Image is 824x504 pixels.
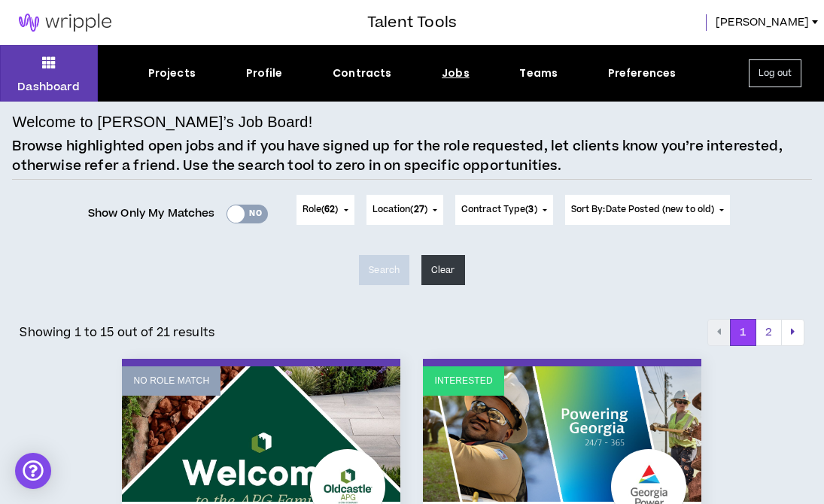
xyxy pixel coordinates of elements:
button: Clear [421,255,465,285]
div: Contracts [333,65,391,81]
p: Browse highlighted open jobs and if you have signed up for the role requested, let clients know y... [12,137,811,175]
button: Location(27) [366,195,443,225]
a: Interested [423,366,701,502]
button: Contract Type(3) [455,195,553,225]
p: Interested [434,374,492,388]
p: Dashboard [17,79,80,95]
nav: pagination [707,319,804,346]
span: 3 [528,203,534,216]
button: Sort By:Date Posted (new to old) [565,195,731,225]
span: Role ( ) [303,203,339,217]
span: Location ( ) [372,203,427,217]
div: Projects [148,65,196,81]
button: Log out [749,59,801,87]
button: Role(62) [296,195,354,225]
div: Profile [246,65,283,81]
span: Contract Type ( ) [461,203,537,217]
div: Open Intercom Messenger [15,453,51,489]
button: 1 [730,319,756,346]
span: 27 [414,203,424,216]
span: 62 [324,203,335,216]
button: Search [359,255,409,285]
span: Sort By: Date Posted (new to old) [571,203,715,216]
p: No Role Match [133,374,209,388]
span: Show Only My Matches [88,202,215,225]
div: Preferences [608,65,677,81]
div: Teams [519,65,558,81]
span: [PERSON_NAME] [716,14,809,31]
a: No Role Match [122,366,400,502]
h4: Welcome to [PERSON_NAME]’s Job Board! [12,111,312,133]
p: Showing 1 to 15 out of 21 results [20,323,214,342]
h3: Talent Tools [367,11,457,34]
button: 2 [756,319,782,346]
